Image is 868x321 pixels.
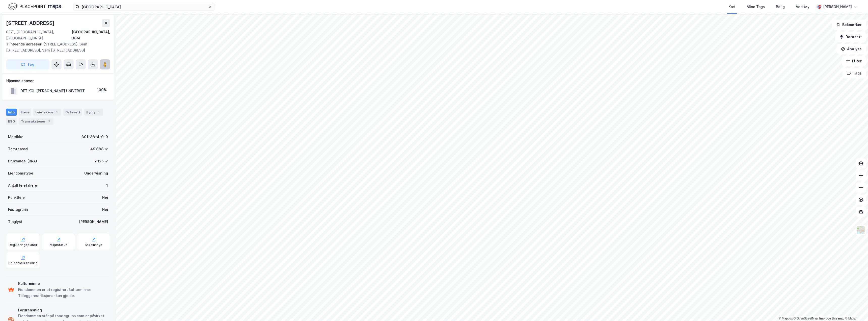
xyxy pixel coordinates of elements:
[6,109,17,116] div: Info
[832,20,866,30] button: Bokmerker
[8,2,61,11] img: logo.f888ab2527a4732fd821a326f86c7f29.svg
[8,207,28,213] div: Festegrunn
[54,110,59,115] div: 1
[794,317,818,320] a: OpenStreetMap
[843,68,866,78] button: Tags
[856,225,866,235] img: Z
[728,4,736,10] div: Kart
[8,219,22,225] div: Tinglyst
[106,182,108,188] div: 1
[82,134,108,140] div: 301-38-4-0-0
[96,110,101,115] div: 3
[72,29,110,41] div: [GEOGRAPHIC_DATA], 38/4
[835,32,866,42] button: Datasett
[84,170,108,176] div: Undervisning
[8,158,37,164] div: Bruksareal (BRA)
[33,109,61,116] div: Leietakere
[9,243,37,247] div: Reguleringsplaner
[84,109,103,116] div: Bygg
[796,4,809,10] div: Verktøy
[779,317,793,320] a: Mapbox
[776,4,785,10] div: Bolig
[747,4,765,10] div: Mine Tags
[94,158,108,164] div: 2 125 ㎡
[63,109,82,116] div: Datasett
[8,194,25,201] div: Punktleie
[8,261,38,265] div: Grunnforurensning
[837,44,866,54] button: Analyse
[102,194,108,201] div: Nei
[18,287,108,299] div: Eiendommen er et registrert kulturminne. Tilleggsrestriksjoner kan gjelde.
[18,281,108,287] div: Kulturminne
[102,207,108,213] div: Nei
[819,317,844,320] a: Improve this map
[6,41,106,53] div: [STREET_ADDRESS], Sem [STREET_ADDRESS], Sem [STREET_ADDRESS]
[842,56,866,66] button: Filter
[843,297,868,321] iframe: Chat Widget
[20,88,85,94] div: DET KGL [PERSON_NAME] UNIVERSIT
[6,78,110,84] div: Hjemmelshaver
[6,59,49,69] button: Tag
[46,119,51,124] div: 1
[823,4,852,10] div: [PERSON_NAME]
[79,3,208,11] input: Søk på adresse, matrikkel, gårdeiere, leietakere eller personer
[79,219,108,225] div: [PERSON_NAME]
[90,146,108,152] div: 49 888 ㎡
[6,19,56,27] div: [STREET_ADDRESS]
[6,42,43,46] span: Tilhørende adresser:
[6,118,17,125] div: ESG
[6,29,72,41] div: 0371, [GEOGRAPHIC_DATA], [GEOGRAPHIC_DATA]
[8,170,33,176] div: Eiendomstype
[97,87,107,93] div: 100%
[8,134,24,140] div: Matrikkel
[18,307,108,313] div: Forurensning
[843,297,868,321] div: Kontrollprogram for chat
[19,109,31,116] div: Eiere
[8,146,28,152] div: Tomteareal
[8,182,37,188] div: Antall leietakere
[50,243,67,247] div: Miljøstatus
[85,243,102,247] div: Saksinnsyn
[19,118,53,125] div: Transaksjoner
